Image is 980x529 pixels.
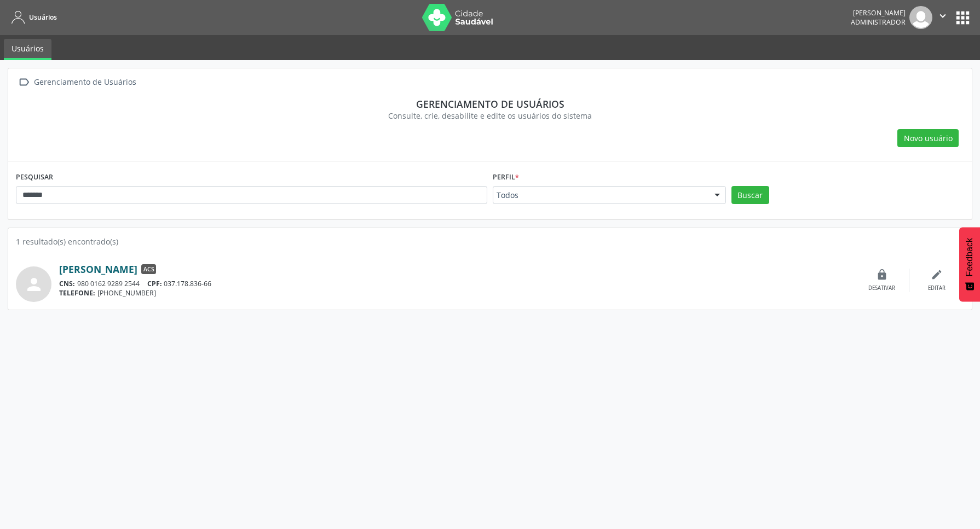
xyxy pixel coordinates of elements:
[16,74,138,90] a:  Gerenciamento de Usuários
[493,169,519,186] label: Perfil
[937,10,949,22] i: 
[904,132,953,144] span: Novo usuário
[32,74,138,90] div: Gerenciamento de Usuários
[4,39,51,60] a: Usuários
[8,8,57,26] a: Usuários
[868,284,895,292] div: Desativar
[59,263,137,275] a: [PERSON_NAME]
[147,279,162,288] span: CPF:
[59,288,855,298] div: [PHONE_NUMBER]
[931,269,943,281] i: edit
[24,110,956,121] div: Consulte, crie, desabilite e edite os usuários do sistema
[59,288,95,298] span: TELEFONE:
[16,236,964,247] div: 1 resultado(s) encontrado(s)
[965,238,975,276] span: Feedback
[897,129,959,148] button: Novo usuário
[932,6,953,29] button: 
[59,279,855,288] div: 980 0162 9289 2544 037.178.836-66
[953,8,972,27] button: apps
[851,8,906,18] div: [PERSON_NAME]
[497,190,704,201] span: Todos
[16,74,32,90] i: 
[876,269,888,281] i: lock
[851,18,906,27] span: Administrador
[29,13,57,22] span: Usuários
[24,98,956,110] div: Gerenciamento de usuários
[24,275,44,294] i: person
[731,186,769,205] button: Buscar
[909,6,932,29] img: img
[959,227,980,301] button: Feedback - Mostrar pesquisa
[16,169,53,186] label: PESQUISAR
[928,284,946,292] div: Editar
[141,264,156,274] span: ACS
[59,279,75,288] span: CNS:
